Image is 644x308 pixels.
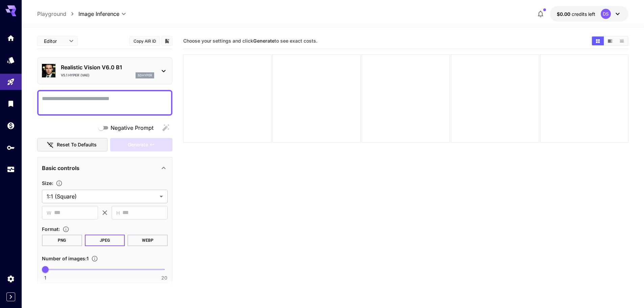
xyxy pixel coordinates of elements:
[7,78,15,86] div: Playground
[7,34,15,42] div: Home
[37,10,78,18] nav: breadcrumb
[111,124,153,132] span: Negative Prompt
[53,180,65,187] button: Adjust the dimensions of the generated image by specifying its width and height in pixels, or sel...
[47,192,157,200] span: 1:1 (Square)
[601,9,611,19] div: DS
[89,255,101,262] button: Specify how many images to generate in a single request. Each image generation will be charged se...
[42,180,53,186] span: Size :
[42,226,60,232] span: Format :
[42,256,89,261] span: Number of images : 1
[557,11,572,17] span: $0.00
[161,275,167,281] span: 20
[138,73,152,78] p: sdhyper
[572,11,595,17] span: credits left
[129,36,160,46] button: Copy AIR ID
[61,73,90,78] p: V5.1 Hyper (VAE)
[591,36,628,46] div: Show images in grid viewShow images in video viewShow images in list view
[7,121,15,130] div: Wallet
[116,209,120,217] span: H
[6,292,15,301] button: Expand sidebar
[37,138,108,152] button: Reset to defaults
[78,10,119,18] span: Image Inference
[7,143,15,152] div: API Keys
[37,10,66,18] a: Playground
[183,38,317,44] span: Choose your settings and click to see exact costs.
[42,160,168,176] div: Basic controls
[85,235,125,246] button: JPEG
[127,235,168,246] button: WEBP
[253,38,275,44] b: Generate
[42,235,82,246] button: PNG
[616,37,628,45] button: Show images in list view
[7,56,15,64] div: Models
[42,164,79,172] p: Basic controls
[61,63,154,71] p: Realistic Vision V6.0 B1
[604,37,616,45] button: Show images in video view
[592,37,604,45] button: Show images in grid view
[60,226,72,233] button: Choose the file format for the output image.
[42,61,168,81] div: Realistic Vision V6.0 B1V5.1 Hyper (VAE)sdhyper
[47,209,51,217] span: W
[7,275,15,283] div: Settings
[7,165,15,174] div: Usage
[44,38,65,45] span: Editor
[557,10,595,18] div: $0.00
[7,99,15,108] div: Library
[164,37,170,45] button: Add to library
[550,6,628,22] button: $0.00DS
